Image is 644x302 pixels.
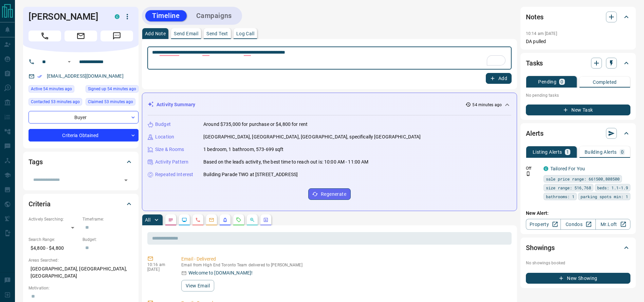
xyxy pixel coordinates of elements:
p: Send Email [174,31,198,36]
p: Actively Searching: [29,216,79,222]
a: Mr.Loft [595,219,630,230]
button: Regenerate [308,188,351,200]
p: Log Call [236,31,254,36]
svg: Listing Alerts [222,217,228,223]
p: No showings booked [526,260,630,266]
p: Budget [155,121,171,128]
p: [GEOGRAPHIC_DATA], [GEOGRAPHIC_DATA], [GEOGRAPHIC_DATA], specifically [GEOGRAPHIC_DATA] [203,133,421,140]
h2: Tags [29,156,42,167]
p: Around $735,000 for purchase or $4,800 for rent [203,121,308,128]
p: Activity Pattern [155,158,188,166]
h2: Notes [526,12,544,22]
p: Building Parade TWO at [STREET_ADDRESS] [203,171,298,178]
p: 10:16 am [147,262,171,267]
h1: [PERSON_NAME] [29,11,105,22]
span: sale price range: 661500,808500 [546,175,620,182]
p: 0 [621,150,624,154]
svg: Calls [195,217,201,223]
svg: Emails [209,217,214,223]
div: Criteria [29,196,133,212]
p: Timeframe: [82,216,133,222]
p: Email - Delivered [181,256,509,263]
p: Email from High End Toronto Team delivered to [PERSON_NAME] [181,263,509,267]
p: Location [155,133,174,140]
p: Motivation: [29,285,133,291]
p: Activity Summary [157,101,195,108]
span: Call [29,31,61,41]
p: Areas Searched: [29,257,133,263]
button: Open [121,175,131,185]
p: $4,800 - $4,800 [29,243,79,254]
span: bathrooms: 1 [546,193,574,200]
a: Condos [560,219,595,230]
h2: Showings [526,242,555,253]
h2: Alerts [526,128,544,139]
button: New Showing [526,273,630,284]
button: Campaigns [189,10,239,21]
span: Contacted 53 minutes ago [31,98,80,105]
div: Mon Sep 15 2025 [29,85,82,95]
span: Message [100,31,133,41]
p: Pending [538,79,556,84]
p: All [145,218,150,222]
svg: Requests [236,217,241,223]
p: 54 minutes ago [472,102,502,108]
p: New Alert: [526,210,630,217]
svg: Push Notification Only [526,171,531,176]
p: DA pulled [526,38,630,45]
button: Add [486,73,512,84]
div: Mon Sep 15 2025 [86,98,139,108]
p: 1 bedroom, 1 bathroom, 573-699 sqft [203,146,284,153]
div: Mon Sep 15 2025 [29,98,82,108]
svg: Notes [168,217,173,223]
div: Buyer [29,111,139,124]
button: View Email [181,280,214,291]
a: Property [526,219,561,230]
p: 1 [566,150,569,154]
div: Mon Sep 15 2025 [86,85,139,95]
textarea: To enrich screen reader interactions, please activate Accessibility in Grammarly extension settings [152,50,507,67]
h2: Tasks [526,58,543,69]
p: Based on the lead's activity, the best time to reach out is: 10:00 AM - 11:00 AM [203,158,369,166]
p: [GEOGRAPHIC_DATA], [GEOGRAPHIC_DATA], [GEOGRAPHIC_DATA] [29,263,133,282]
h2: Criteria [29,199,51,209]
div: Tasks [526,55,630,71]
div: Notes [526,9,630,25]
button: New Task [526,105,630,115]
div: Showings [526,240,630,256]
span: Signed up 54 minutes ago [88,86,136,92]
p: No pending tasks [526,90,630,100]
div: condos.ca [115,14,119,19]
p: Size & Rooms [155,146,184,153]
p: [DATE] [147,267,171,272]
div: Tags [29,154,133,170]
p: Send Text [206,31,228,36]
p: 10:14 am [DATE] [526,31,557,36]
p: Add Note [145,31,166,36]
svg: Opportunities [250,217,255,223]
svg: Lead Browsing Activity [182,217,187,223]
div: condos.ca [544,166,548,171]
p: Listing Alerts [533,150,562,154]
svg: Agent Actions [263,217,269,223]
button: Open [65,58,73,66]
a: Tailored For You [550,166,585,171]
span: size range: 516,768 [546,184,591,191]
p: Welcome to [DOMAIN_NAME]! [188,269,253,277]
span: Claimed 53 minutes ago [88,98,133,105]
div: Activity Summary54 minutes ago [148,98,511,111]
a: [EMAIL_ADDRESS][DOMAIN_NAME] [47,73,124,79]
span: beds: 1.1-1.9 [597,184,628,191]
span: parking spots min: 1 [581,193,628,200]
p: Search Range: [29,237,79,243]
p: Off [526,165,539,171]
span: Active 54 minutes ago [31,86,72,92]
p: Repeated Interest [155,171,193,178]
span: Email [65,31,97,41]
svg: Email Verified [37,74,42,79]
div: Alerts [526,125,630,141]
p: Completed [593,80,617,84]
p: 0 [560,79,563,84]
p: Building Alerts [585,150,617,154]
button: Timeline [145,10,187,21]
